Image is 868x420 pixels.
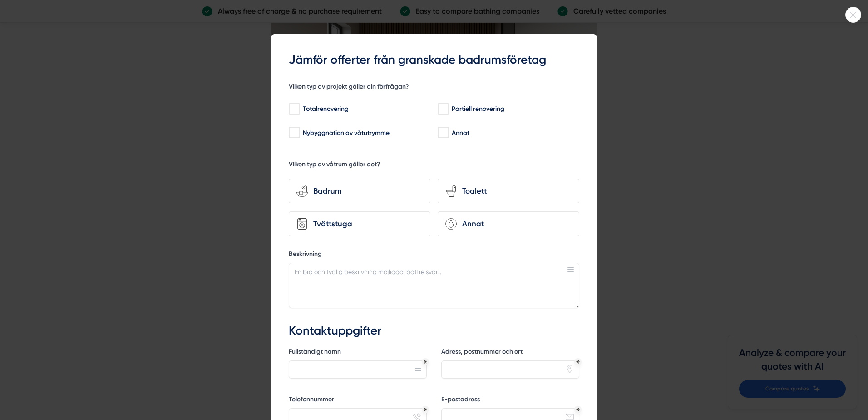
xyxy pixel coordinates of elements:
h3: Kontaktuppgifter [289,323,579,339]
h3: Jämför offerter från granskade badrumsföretag [289,52,579,68]
input: Partiell renovering [438,105,448,114]
input: Annat [438,128,448,137]
div: Obligatoriskt [576,408,580,411]
div: Obligatoriskt [424,360,427,364]
font: Vilken typ av projekt gäller din förfrågan? [289,83,409,90]
label: Adress, postnummer och ort [441,347,579,359]
div: Obligatoriskt [424,408,427,411]
label: Fullständigt namn [289,347,427,359]
font: Vilken typ av våtrum gäller det? [289,160,380,168]
label: E-postadress [441,395,579,406]
div: Obligatoriskt [576,360,580,364]
label: Beskrivning [289,250,579,261]
input: Totalrenovering [289,105,299,114]
input: Nybyggnation av våtutrymme [289,128,299,137]
label: Telefonnummer [289,395,427,406]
